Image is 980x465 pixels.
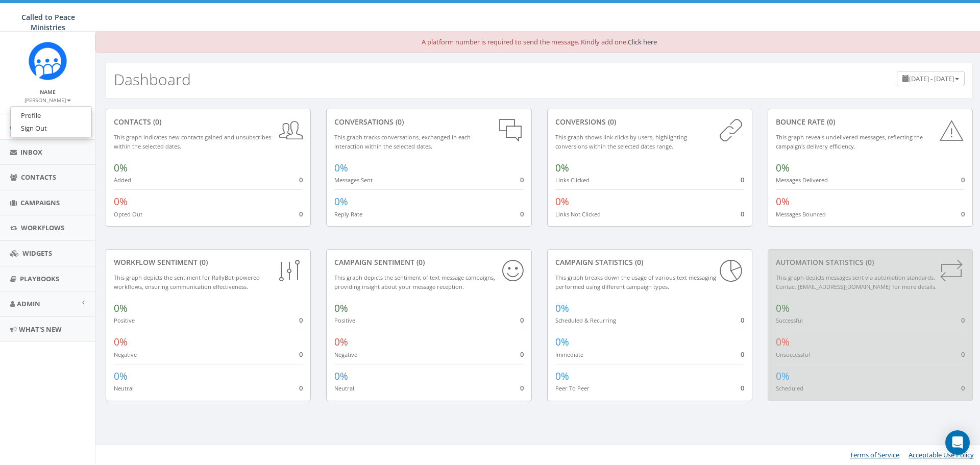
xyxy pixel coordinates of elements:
div: Workflow Sentiment [114,257,303,267]
span: 0% [776,335,790,349]
small: Immediate [555,351,583,358]
span: 0% [334,335,348,349]
span: (0) [606,117,616,127]
span: 0 [520,383,524,393]
span: 0% [334,161,348,175]
span: 0% [334,370,348,383]
span: 0% [776,195,790,208]
div: Automation Statistics [776,257,965,267]
small: Scheduled & Recurring [555,316,616,324]
span: (0) [394,117,404,127]
div: Bounce Rate [776,117,965,127]
div: Open Intercom Messenger [945,430,970,455]
a: Terms of Service [850,450,899,459]
span: 0 [520,315,524,325]
small: Messages Delivered [776,176,828,184]
span: 0 [299,209,303,218]
span: 0% [555,370,569,383]
span: [DATE] - [DATE] [909,74,954,83]
span: 0% [114,370,128,383]
small: This graph depicts messages sent via automation standards. Contact [EMAIL_ADDRESS][DOMAIN_NAME] f... [776,274,937,291]
span: 0 [299,315,303,325]
div: Campaign Sentiment [334,257,523,267]
a: Click here [628,37,657,46]
span: Playbooks [20,274,59,283]
span: 0% [776,370,790,383]
small: This graph indicates new contacts gained and unsubscribes within the selected dates. [114,133,271,151]
span: 0% [114,302,128,315]
small: Messages Bounced [776,210,826,218]
span: Campaigns [20,198,60,207]
span: (0) [198,257,208,267]
small: Peer To Peer [555,384,590,392]
span: 0% [114,195,128,208]
small: This graph tracks conversations, exchanged in each interaction within the selected dates. [334,133,471,151]
a: Acceptable Use Policy [909,450,974,459]
small: Negative [114,351,137,358]
small: Neutral [114,384,134,392]
small: Messages Sent [334,176,373,184]
span: (0) [633,257,643,267]
small: Links Not Clicked [555,210,601,218]
div: Campaign Statistics [555,257,744,267]
span: 0 [961,175,965,184]
span: 0 [520,175,524,184]
div: contacts [114,117,303,127]
span: 0 [961,315,965,325]
small: This graph depicts the sentiment for RallyBot-powered workflows, ensuring communication effective... [114,274,260,291]
small: Opted Out [114,210,142,218]
span: (0) [825,117,835,127]
img: Rally_Corp_Icon.png [29,42,67,80]
div: conversations [334,117,523,127]
span: 0% [114,335,128,349]
small: [PERSON_NAME] [24,96,71,104]
span: 0 [961,383,965,393]
small: Successful [776,316,803,324]
small: Added [114,176,131,184]
span: Contacts [21,173,56,182]
small: Links Clicked [555,176,590,184]
span: (0) [864,257,874,267]
span: (0) [151,117,161,127]
small: Neutral [334,384,354,392]
span: Inbox [20,148,42,157]
span: (0) [414,257,425,267]
span: 0 [961,209,965,218]
span: Admin [17,299,40,308]
small: Name [40,88,56,95]
span: 0% [555,335,569,349]
span: 0 [299,175,303,184]
span: 0% [334,195,348,208]
small: This graph reveals undelivered messages, reflecting the campaign's delivery efficiency. [776,133,923,151]
span: 0% [776,302,790,315]
span: 0 [299,350,303,359]
span: 0% [555,302,569,315]
span: 0 [741,209,744,218]
span: 0 [520,209,524,218]
small: This graph depicts the sentiment of text message campaigns, providing insight about your message ... [334,274,495,291]
small: Reply Rate [334,210,362,218]
small: Positive [114,316,135,324]
small: This graph shows link clicks by users, highlighting conversions within the selected dates range. [555,133,687,151]
span: Called to Peace Ministries [21,12,75,32]
span: What's New [19,325,62,334]
h2: Dashboard [114,71,191,88]
a: [PERSON_NAME] [24,95,71,104]
span: 0% [334,302,348,315]
span: 0 [741,383,744,393]
span: 0 [520,350,524,359]
div: conversions [555,117,744,127]
span: 0 [299,383,303,393]
span: 0% [114,161,128,175]
small: This graph breaks down the usage of various text messaging performed using different campaign types. [555,274,716,291]
span: 0 [741,350,744,359]
span: 0% [555,161,569,175]
small: Scheduled [776,384,803,392]
a: Sign Out [11,122,91,135]
small: Negative [334,351,357,358]
span: 0% [776,161,790,175]
span: Widgets [22,249,52,258]
span: 0 [741,175,744,184]
a: Profile [11,109,91,122]
small: Unsuccessful [776,351,810,358]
